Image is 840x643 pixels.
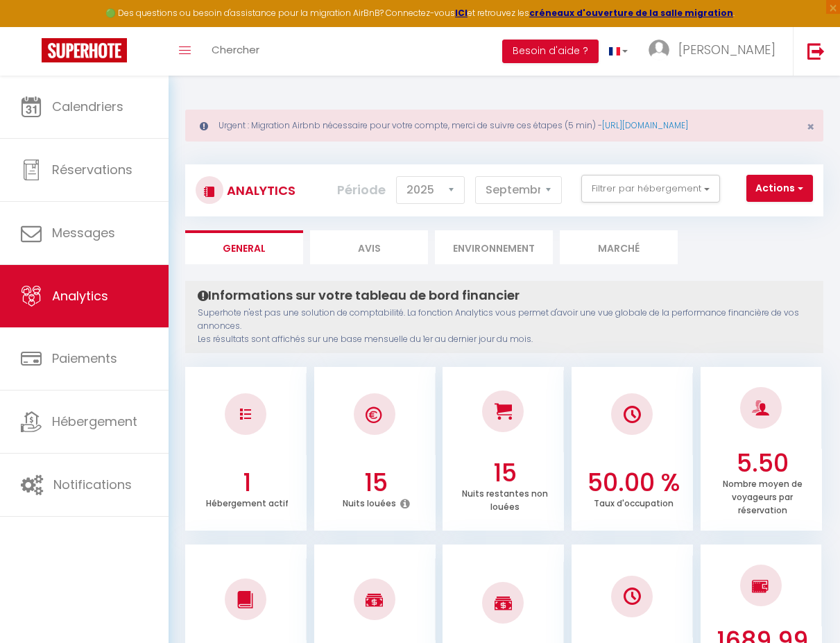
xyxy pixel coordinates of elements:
[807,42,825,60] img: logout
[320,468,431,497] h3: 15
[560,230,678,264] li: Marché
[707,449,818,478] h3: 5.50
[52,413,137,430] span: Hébergement
[240,409,251,420] img: NO IMAGE
[462,485,548,513] p: Nuits restantes non louées
[310,230,428,264] li: Avis
[638,27,793,76] a: ... [PERSON_NAME]
[191,468,303,497] h3: 1
[678,41,775,58] span: [PERSON_NAME]
[649,40,669,60] img: ...
[455,7,468,19] a: ICI
[52,98,123,115] span: Calendriers
[53,476,132,493] span: Notifications
[198,307,811,346] p: Superhote n'est pas une solution de comptabilité. La fonction Analytics vous permet d'avoir une v...
[602,119,688,131] a: [URL][DOMAIN_NAME]
[52,161,132,178] span: Réservations
[212,42,259,57] span: Chercher
[435,230,553,264] li: Environnement
[807,118,814,135] span: ×
[11,6,53,47] button: Ouvrir le widget de chat LiveChat
[624,588,641,605] img: NO IMAGE
[578,468,689,497] h3: 50.00 %
[581,175,720,203] button: Filtrer par hébergement
[807,121,814,133] button: Close
[42,38,127,62] img: Super Booking
[529,7,733,19] a: créneaux d'ouverture de la salle migration
[502,40,599,63] button: Besoin d'aide ?
[223,175,295,206] h3: Analytics
[185,110,823,142] div: Urgent : Migration Airbnb nécessaire pour votre compte, merci de suivre ces étapes (5 min) -
[337,175,386,205] label: Période
[206,495,289,509] p: Hébergement actif
[52,224,115,241] span: Messages
[723,475,803,516] p: Nombre moyen de voyageurs par réservation
[198,288,811,303] h4: Informations sur votre tableau de bord financier
[594,495,674,509] p: Taux d'occupation
[746,175,813,203] button: Actions
[52,287,108,305] span: Analytics
[752,578,769,594] img: NO IMAGE
[343,495,396,509] p: Nuits louées
[52,350,117,367] span: Paiements
[185,230,303,264] li: General
[449,458,560,488] h3: 15
[201,27,270,76] a: Chercher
